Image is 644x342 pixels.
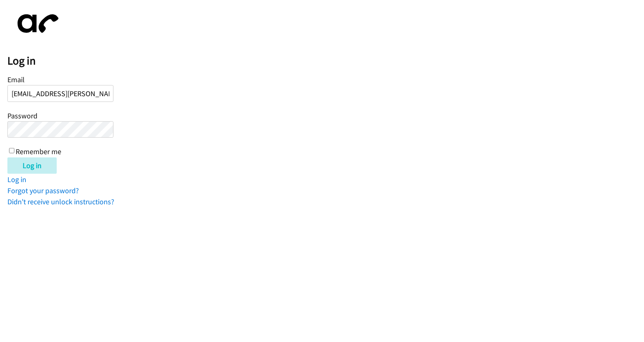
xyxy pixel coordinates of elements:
label: Remember me [16,147,61,157]
a: Didn't receive unlock instructions? [7,197,114,206]
img: aphone-8a226864a2ddd6a5e75d1ebefc011f4aa8f32683c2d82f3fb0802fe031f96514.svg [7,7,65,40]
a: Forgot your password? [7,186,79,195]
label: Email [7,75,25,84]
a: Log in [7,175,26,184]
h2: Log in [7,54,644,68]
input: Log in [7,157,57,174]
label: Password [7,111,37,120]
